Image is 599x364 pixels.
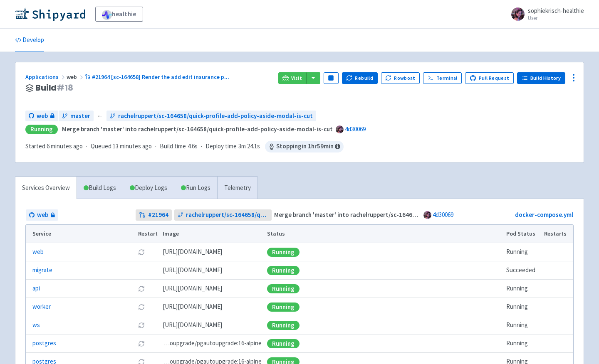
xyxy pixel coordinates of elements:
span: master [70,111,90,121]
span: [DOMAIN_NAME][URL] [163,302,222,312]
td: Running [504,334,542,353]
td: Succeeded [504,261,542,280]
a: rachelruppert/sc-164658/quick-profile-add-policy-aside-modal-is-cut [106,111,316,122]
a: healthie [95,7,143,22]
a: 4d30069 [345,125,366,133]
button: Restart pod [138,322,145,329]
span: Visit [291,75,302,81]
span: Build [35,83,73,93]
strong: Merge branch 'master' into rachelruppert/sc-164658/quick-profile-add-policy-aside-modal-is-cut [62,125,333,133]
span: [DOMAIN_NAME][URL] [163,266,222,275]
span: rachelruppert/sc-164658/quick-profile-add-policy-aside-modal-is-cut [186,210,269,220]
button: Rowboat [381,72,420,84]
div: Running [267,266,299,275]
a: Deploy Logs [123,177,174,199]
a: master [59,111,94,122]
div: Running [267,303,299,312]
a: Services Overview [15,177,77,199]
button: Restart pod [138,285,145,292]
a: Applications [25,73,67,81]
button: Pause [324,72,339,84]
div: Running [267,248,299,257]
span: 4.6s [188,142,198,151]
strong: # 21964 [148,210,168,220]
a: #21964 [136,209,172,221]
th: Restarts [542,225,573,243]
a: Build History [517,72,565,84]
a: Telemetry [217,177,257,199]
a: Run Logs [174,177,217,199]
a: docker-compose.yml [515,211,573,219]
span: web [37,111,48,121]
td: Running [504,280,542,298]
strong: Merge branch 'master' into rachelruppert/sc-164658/quick-profile-add-policy-aside-modal-is-cut [274,211,545,219]
span: Queued [91,142,152,150]
div: Running [267,339,299,348]
img: Shipyard logo [15,7,85,21]
button: Restart pod [138,249,145,256]
small: User [528,15,584,21]
span: Started [25,142,83,150]
td: Running [504,316,542,334]
button: Restart pod [138,340,145,347]
a: Pull Request [465,72,514,84]
a: migrate [32,266,52,275]
th: Service [26,225,135,243]
a: postgres [32,339,56,348]
a: rachelruppert/sc-164658/quick-profile-add-policy-aside-modal-is-cut [174,209,272,221]
span: Stopping in 1 hr 59 min [265,141,344,152]
span: [DOMAIN_NAME][URL] [163,247,222,257]
a: Develop [15,29,44,52]
td: Running [504,243,542,261]
span: # 18 [57,82,73,93]
td: Running [504,298,542,316]
a: web [25,111,58,122]
th: Pod Status [504,225,542,243]
span: ← [97,111,103,121]
time: 13 minutes ago [113,142,152,150]
th: Image [160,225,265,243]
th: Status [265,225,504,243]
div: · · · [25,141,344,152]
span: [DOMAIN_NAME][URL] [163,284,222,293]
time: 6 minutes ago [47,142,83,150]
a: 4d30069 [433,211,453,219]
a: sophiekrisch-healthie User [506,7,584,21]
span: [DOMAIN_NAME][URL] [163,320,222,330]
div: Running [267,284,299,293]
span: rachelruppert/sc-164658/quick-profile-add-policy-aside-modal-is-cut [118,111,313,121]
span: sophiekrisch-healthie [528,7,584,15]
a: Build Logs [77,177,123,199]
a: Visit [278,72,307,84]
div: Running [267,321,299,330]
span: web [37,210,48,220]
span: 3m 24.1s [238,142,260,151]
button: Restart pod [138,304,145,310]
a: web [26,209,58,221]
a: web [32,247,44,257]
span: web [67,73,85,81]
a: #21964 [sc-164658] Render the add edit insurance p... [85,73,230,81]
span: pgautoupgrade/pgautoupgrade:16-alpine [163,339,262,348]
a: api [32,284,40,293]
button: Rebuild [342,72,378,84]
th: Restart [135,225,160,243]
a: ws [32,320,40,330]
span: Deploy time [205,142,237,151]
div: Running [25,125,58,134]
span: Build time [160,142,186,151]
span: #21964 [sc-164658] Render the add edit insurance p ... [92,73,229,81]
a: Terminal [423,72,462,84]
a: worker [32,302,51,312]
